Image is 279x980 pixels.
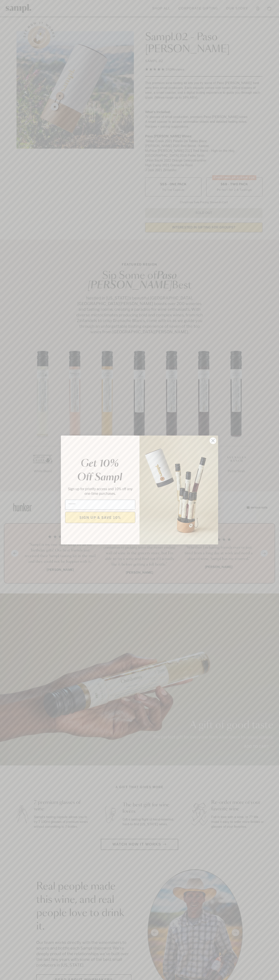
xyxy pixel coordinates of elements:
em: Get 10% Off Sampl [77,459,122,482]
button: SIGN UP & SAVE 10% [65,512,135,523]
button: Close dialog [209,437,217,444]
span: Sign up for priority access and 10% off any one-time purchases. [68,486,132,496]
img: 96933287-25a1-481a-a6d8-4dd623390dc6.png [139,436,218,544]
input: Email [65,500,135,510]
